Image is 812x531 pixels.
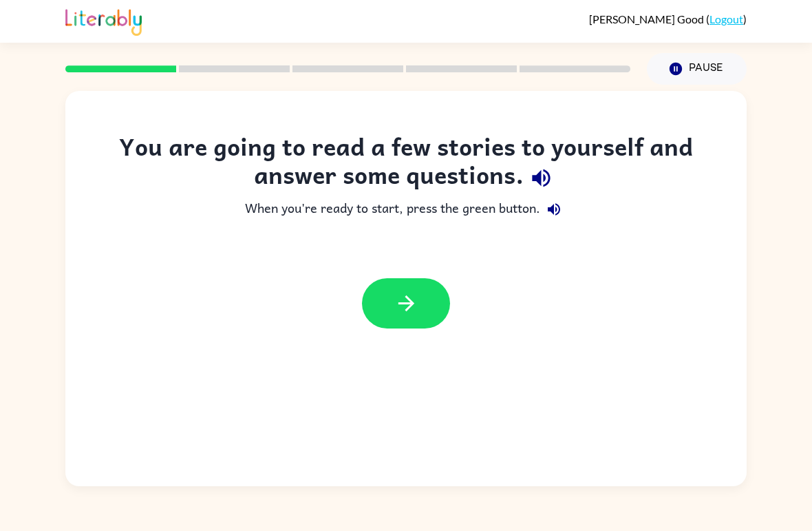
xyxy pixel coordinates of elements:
div: When you're ready to start, press the green button. [93,196,719,223]
img: Literably [65,6,142,36]
span: [PERSON_NAME] Good [589,12,706,25]
a: Logout [709,12,743,25]
div: You are going to read a few stories to yourself and answer some questions. [93,132,719,196]
button: Pause [647,53,747,85]
div: ( ) [589,12,747,25]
